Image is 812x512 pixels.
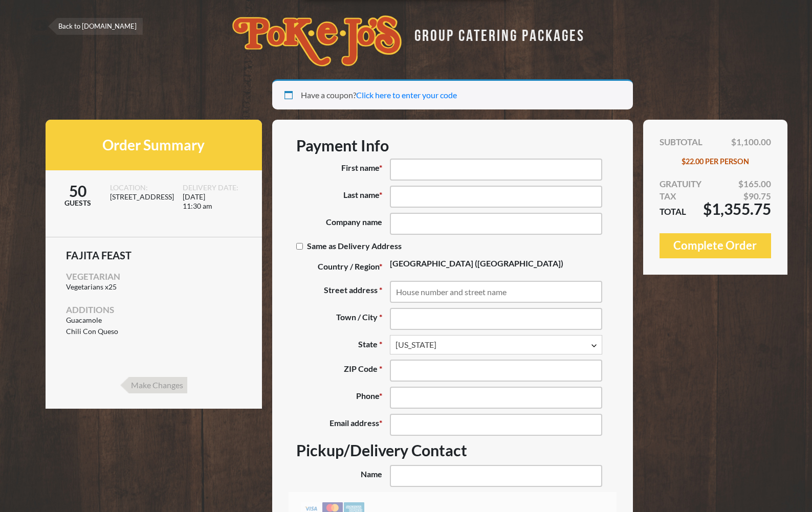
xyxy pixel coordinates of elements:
[703,203,771,215] span: $1,355.75
[743,190,771,203] span: $90.75
[296,414,390,436] label: Email address
[46,198,111,208] span: GUESTS
[731,136,771,148] span: $1,100.00
[46,183,111,198] span: 50
[296,136,609,154] h3: Payment Info
[296,213,390,235] label: Company name
[356,90,457,100] a: Click here to enter your code
[379,312,382,322] abbr: required
[660,155,771,168] div: $22.00 PER PERSON
[120,377,187,393] input: Make Changes
[110,192,170,224] span: [STREET_ADDRESS]
[296,281,390,303] label: Street address
[296,257,390,276] label: Country / Region
[390,281,602,303] input: House number and street name
[660,190,676,203] span: TAX
[102,136,205,154] span: Order Summary
[296,335,390,354] label: State
[296,360,390,382] label: ZIP Code
[66,250,242,260] span: Fajita Feast
[379,285,382,295] abbr: required
[296,308,390,330] label: Town / City
[183,192,243,224] span: [DATE] 11:30 am
[660,178,701,190] span: GRATUITY
[407,24,585,43] div: GROUP CATERING PACKAGES
[396,339,597,351] span: Texas
[379,339,382,349] abbr: required
[296,387,390,409] label: Phone
[66,271,120,282] span: Vegetarian
[390,335,602,354] span: State
[296,186,390,208] label: Last name
[738,178,771,190] span: $165.00
[296,236,409,256] label: Same as Delivery Address
[296,465,390,487] label: Name
[66,304,114,315] span: Additions
[232,15,402,66] img: logo.svg
[296,243,303,250] input: Same as Delivery Address
[272,79,633,109] div: Have a coupon?
[379,364,382,373] abbr: required
[660,206,686,218] span: TOTAL
[390,258,563,268] strong: [GEOGRAPHIC_DATA] ([GEOGRAPHIC_DATA])
[48,18,143,35] a: Back to [DOMAIN_NAME]
[296,441,609,459] h3: Pickup/Delivery Contact
[110,183,170,192] span: LOCATION:
[660,136,703,148] span: SUBTOTAL
[296,159,390,181] label: First name
[66,283,242,292] li: Vegetarians x25
[66,316,242,325] li: Guacamole
[183,183,243,192] span: DELIVERY DATE:
[660,233,771,258] button: Complete Order
[66,327,242,336] li: Chili Con Queso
